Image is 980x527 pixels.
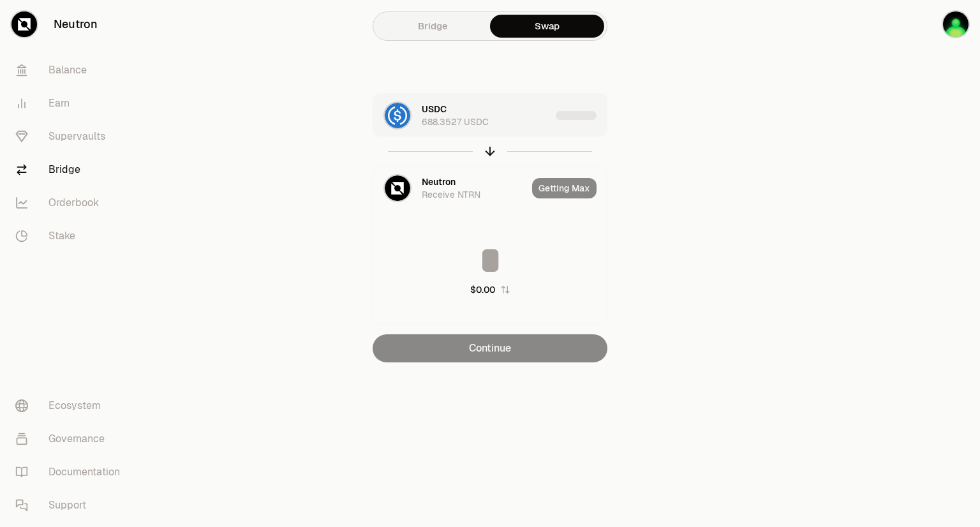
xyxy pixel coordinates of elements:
div: USDC LogoUSDC688.3527 USDC [373,94,551,137]
button: $0.00 [470,283,510,296]
a: Governance [5,422,138,456]
a: Ecosystem [5,389,138,422]
a: Supervaults [5,120,138,153]
a: Orderbook [5,186,138,219]
div: NTRN LogoNeutronReceive NTRN [373,167,527,210]
img: AADAO [943,11,969,37]
div: USDC [422,103,447,115]
a: Documentation [5,456,138,489]
a: Stake [5,219,138,253]
button: USDC LogoUSDC688.3527 USDC [373,94,607,137]
div: Receive NTRN [422,188,480,201]
a: Balance [5,54,138,87]
a: Bridge [5,153,138,186]
a: Support [5,489,138,522]
img: NTRN Logo [385,175,410,201]
div: Neutron [422,175,456,188]
img: USDC Logo [385,103,410,128]
a: Swap [490,15,604,38]
div: $0.00 [470,283,495,296]
a: Bridge [376,15,490,38]
div: 688.3527 USDC [422,115,489,128]
a: Earn [5,87,138,120]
